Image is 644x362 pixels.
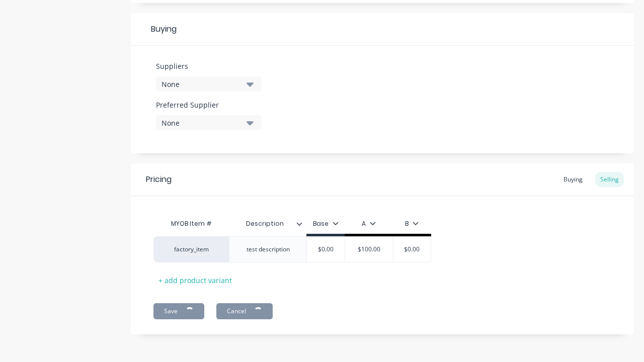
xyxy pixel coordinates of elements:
div: Selling [595,172,624,187]
div: B [405,219,419,228]
div: A [362,219,376,228]
div: $0.00 [387,237,437,262]
div: Description [229,211,300,236]
div: $100.00 [344,237,394,262]
div: test description [238,243,298,256]
div: factory_itemtest description$0.00$100.00$0.00 [153,236,431,262]
div: None [162,118,242,128]
label: Suppliers [156,61,262,71]
div: factory_item [164,245,219,254]
div: Buying [558,172,588,187]
button: Cancel [216,303,273,319]
button: None [156,76,262,92]
div: Pricing [146,173,172,186]
label: Preferred Supplier [156,100,262,110]
div: Buying [131,13,634,46]
div: MYOB Item # [153,214,229,234]
div: Description [229,214,306,234]
div: + add product variant [153,273,237,288]
button: Save [153,303,204,319]
div: None [162,79,242,89]
div: Base [313,219,339,228]
button: None [156,115,262,130]
div: $0.00 [301,237,351,262]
